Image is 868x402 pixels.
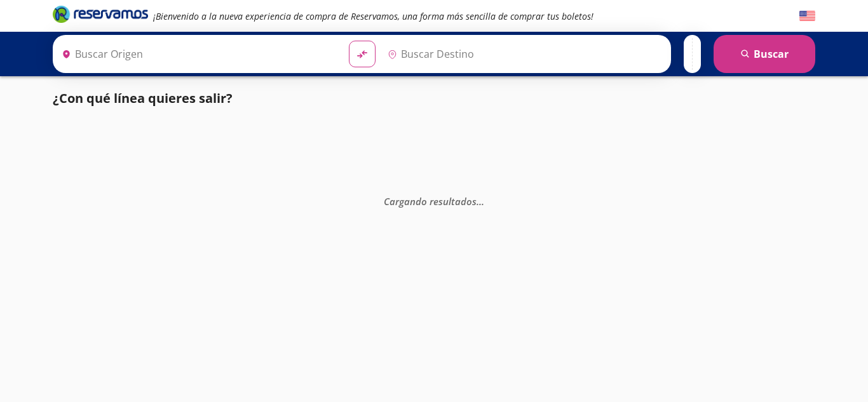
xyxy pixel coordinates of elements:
[153,10,593,22] em: ¡Bienvenido a la nueva experiencia de compra de Reservamos, una forma más sencilla de comprar tus...
[384,194,484,207] em: Cargando resultados
[477,194,479,207] span: .
[57,38,339,70] input: Buscar Origen
[482,194,484,207] span: .
[53,4,148,23] i: Brand Logo
[53,4,148,27] a: Brand Logo
[53,89,233,108] p: ¿Con qué línea quieres salir?
[479,194,482,207] span: .
[799,8,815,24] button: English
[714,35,815,73] button: Buscar
[383,38,665,70] input: Buscar Destino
